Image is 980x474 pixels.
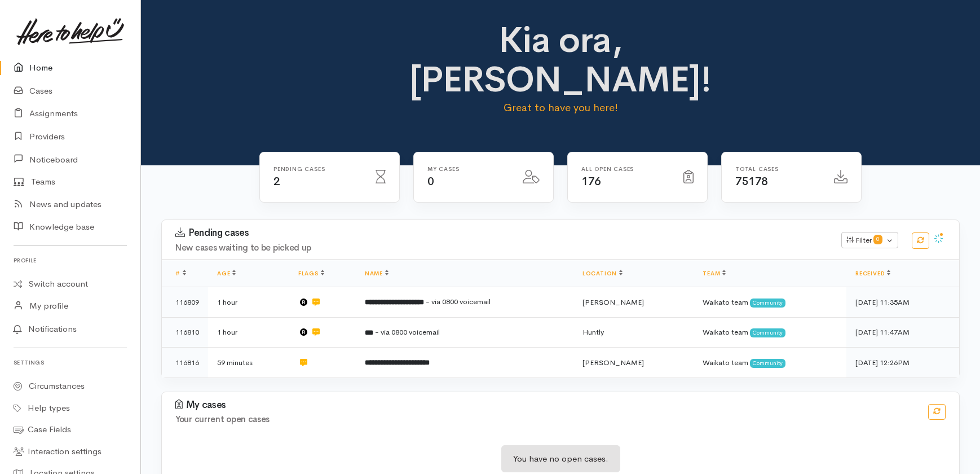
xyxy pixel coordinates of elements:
h6: My cases [427,166,509,172]
p: Great to have you here! [364,100,757,116]
td: 116816 [162,348,208,378]
td: 1 hour [208,317,289,348]
span: Community [750,328,785,337]
h3: Pending cases [175,227,828,239]
h1: Kia ora, [PERSON_NAME]! [364,20,757,100]
td: Waikato team [694,348,846,378]
span: - via 0800 voicemail [426,297,491,306]
h6: Pending cases [273,166,362,172]
h4: New cases waiting to be picked up [175,243,828,253]
h4: Your current open cases [175,415,915,424]
span: [PERSON_NAME] [582,297,644,307]
span: Community [750,299,785,308]
h6: Profile [14,253,127,268]
div: You have no open cases. [501,445,620,473]
span: [PERSON_NAME] [582,358,644,367]
td: [DATE] 11:47AM [846,317,959,348]
td: 116809 [162,287,208,318]
a: Age [217,270,236,277]
a: Team [703,270,726,277]
a: Location [582,270,623,277]
h6: Total cases [735,166,820,172]
td: [DATE] 11:35AM [846,287,959,318]
a: # [175,270,186,277]
td: 116810 [162,317,208,348]
span: Huntly [582,327,604,337]
td: 1 hour [208,287,289,318]
span: 0 [873,235,882,244]
a: Received [855,270,890,277]
h6: All Open cases [581,166,670,172]
h6: Settings [14,355,127,370]
span: 75178 [735,174,768,188]
td: Waikato team [694,317,846,348]
span: 2 [273,174,280,188]
td: Waikato team [694,287,846,318]
span: - via 0800 voicemail [375,327,440,337]
td: [DATE] 12:26PM [846,348,959,378]
td: 59 minutes [208,348,289,378]
button: Filter0 [841,232,898,249]
a: Name [365,270,389,277]
span: 176 [581,174,601,188]
span: Community [750,359,785,368]
h3: My cases [175,400,915,411]
a: Flags [298,270,324,277]
span: 0 [427,174,434,188]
